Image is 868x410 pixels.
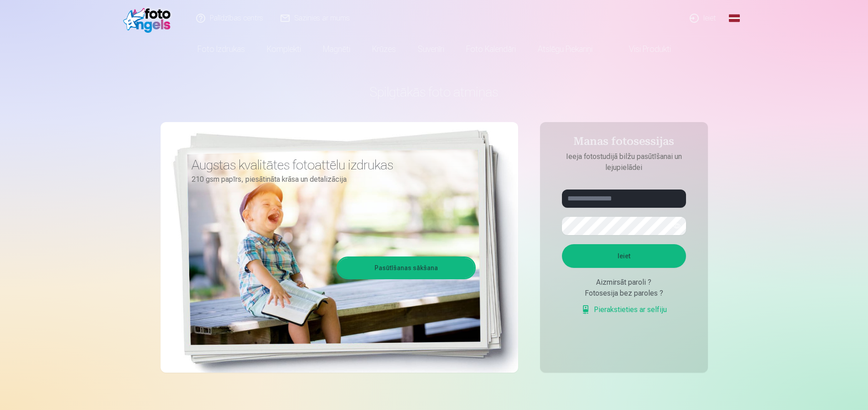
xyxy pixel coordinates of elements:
a: Atslēgu piekariņi [527,36,603,62]
a: Magnēti [312,36,361,62]
a: Pasūtīšanas sākšana [338,258,474,278]
a: Komplekti [256,36,312,62]
a: Foto kalendāri [455,36,527,62]
a: Foto izdrukas [187,36,256,62]
div: Fotosesija bez paroles ? [562,288,686,299]
h1: Spilgtākās foto atmiņas [161,84,708,100]
a: Pierakstieties ar selfiju [581,304,667,315]
h4: Manas fotosessijas [553,135,695,151]
button: Ieiet [562,244,686,268]
h3: Augstas kvalitātes fotoattēlu izdrukas [192,157,469,173]
div: Aizmirsāt paroli ? [562,277,686,288]
p: 210 gsm papīrs, piesātināta krāsa un detalizācija [192,173,469,186]
p: Ieeja fotostudijā bilžu pasūtīšanai un lejupielādei [553,151,695,173]
a: Suvenīri [407,36,455,62]
img: /fa1 [123,4,176,33]
a: Krūzes [361,36,407,62]
a: Visi produkti [603,36,682,62]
